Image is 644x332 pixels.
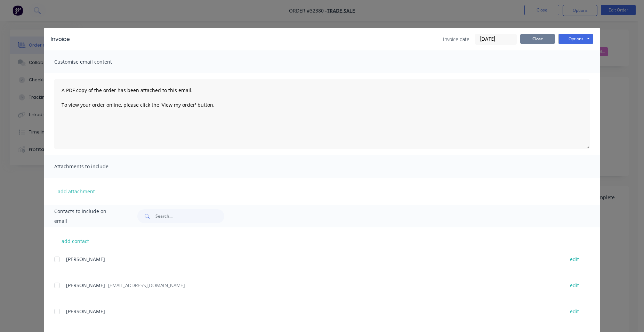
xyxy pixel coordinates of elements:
[155,209,224,223] input: Search...
[54,162,131,171] span: Attachments to include
[566,307,583,316] button: edit
[66,282,105,289] span: [PERSON_NAME]
[105,282,185,289] span: - [EMAIL_ADDRESS][DOMAIN_NAME]
[566,254,583,264] button: edit
[66,256,105,262] span: [PERSON_NAME]
[54,79,590,149] textarea: A PDF copy of the order has been attached to this email. To view your order online, please click ...
[54,57,131,67] span: Customise email content
[51,35,70,43] div: Invoice
[54,236,96,246] button: add contact
[520,34,555,44] button: Close
[66,308,105,315] span: [PERSON_NAME]
[566,281,583,290] button: edit
[54,207,120,226] span: Contacts to include on email
[443,35,469,43] span: Invoice date
[54,186,98,196] button: add attachment
[558,34,593,44] button: Options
